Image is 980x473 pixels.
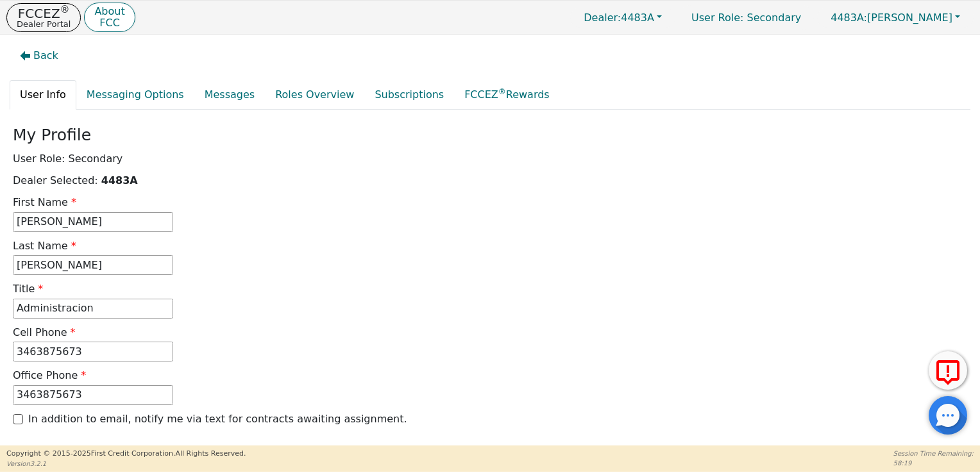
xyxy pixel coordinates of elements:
a: Messages [194,80,265,110]
input: Enter Title [13,299,173,319]
button: AboutFCC [84,3,135,33]
p: FCC [94,18,124,28]
p: Dealer Portal [17,20,71,28]
h2: My Profile [13,126,967,145]
span: User Role : [691,12,743,24]
button: FCCEZ®Dealer Portal [6,3,81,32]
p: Title [13,281,43,297]
p: FCCEZ [17,7,71,20]
span: [PERSON_NAME] [831,12,952,24]
span: All Rights Reserved. [175,449,246,458]
sup: ® [498,87,506,96]
button: Report Error to FCC [929,351,967,390]
p: 58:19 [893,458,974,468]
p: Office Phone [13,368,86,383]
button: 4483A:[PERSON_NAME] [817,8,974,28]
p: In addition to email, notify me via text for contracts awaiting assignment. [28,411,407,427]
input: Enter Office Phone [13,385,173,405]
p: About [94,6,124,17]
a: Roles Overview [265,80,364,110]
a: Messaging Options [76,80,194,110]
input: Enter Cell Phone [13,342,173,361]
p: Cell Phone [13,325,76,340]
p: Session Time Remaining: [893,449,974,458]
a: FCCEZ®Rewards [454,80,560,110]
b: 4483A [101,174,138,187]
input: Enter Last Name [13,255,173,275]
button: Back [10,41,69,71]
span: Back [33,48,58,63]
button: Dealer:4483A [570,8,675,28]
span: Dealer: [584,12,621,24]
span: 4483A: [831,12,867,24]
a: Subscriptions [364,80,454,110]
p: Dealer Selected: [13,173,967,188]
p: First Name [13,195,76,210]
sup: ® [60,4,70,15]
p: Version 3.2.1 [6,459,246,469]
p: Last Name [13,238,76,254]
a: User Info [10,80,76,110]
p: Secondary [679,5,814,30]
input: Enter First Name [13,212,173,232]
p: Copyright © 2015- 2025 First Credit Corporation. [6,449,246,460]
span: 4483A [584,12,654,24]
a: User Role: Secondary [679,5,814,30]
p: User Role: Secondary [13,151,967,167]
